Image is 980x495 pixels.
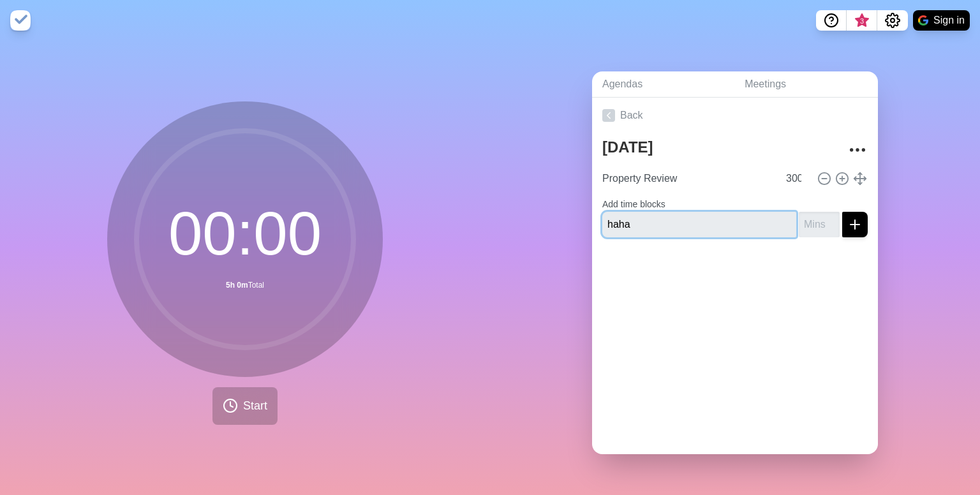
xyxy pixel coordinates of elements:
[602,212,796,237] input: Name
[857,16,867,26] span: 3
[597,166,778,191] input: Name
[10,10,31,31] img: timeblocks logo
[243,397,267,415] span: Start
[592,98,878,133] a: Back
[816,10,847,31] button: Help
[877,10,908,31] button: Settings
[918,15,928,26] img: google logo
[602,199,665,209] label: Add time blocks
[913,10,970,31] button: Sign in
[212,387,278,425] button: Start
[847,10,877,31] button: What’s new
[799,212,840,237] input: Mins
[592,71,734,98] a: Agendas
[845,137,870,163] button: More
[781,166,812,191] input: Mins
[734,71,878,98] a: Meetings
